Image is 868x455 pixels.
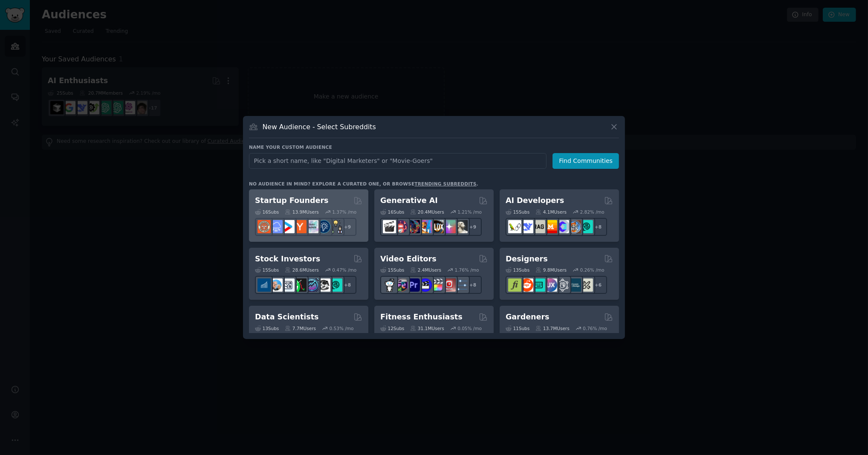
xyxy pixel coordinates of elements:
[339,218,356,236] div: + 9
[380,209,404,215] div: 16 Sub s
[535,325,569,331] div: 13.7M Users
[332,209,356,215] div: 1.37 % /mo
[410,209,444,215] div: 20.4M Users
[249,181,478,187] div: No audience in mind? Explore a curated one, or browse .
[263,122,376,131] h3: New Audience - Select Subreddits
[457,209,482,215] div: 1.21 % /mo
[506,254,548,264] h2: Designers
[285,267,318,273] div: 28.6M Users
[506,312,550,322] h2: Gardeners
[329,278,342,292] img: technicalanalysis
[317,220,330,233] img: Entrepreneurship
[380,195,438,206] h2: Generative AI
[506,325,529,331] div: 11 Sub s
[383,220,396,233] img: aivideo
[454,278,468,292] img: postproduction
[443,220,456,233] img: starryai
[589,276,607,294] div: + 6
[255,312,318,322] h2: Data Scientists
[305,220,318,233] img: indiehackers
[464,276,482,294] div: + 8
[380,267,404,273] div: 15 Sub s
[455,267,479,273] div: 1.76 % /mo
[285,209,318,215] div: 13.9M Users
[255,195,328,206] h2: Startup Founders
[580,267,605,273] div: 0.26 % /mo
[293,220,307,233] img: ycombinator
[506,195,564,206] h2: AI Developers
[532,220,545,233] img: Rag
[506,267,529,273] div: 13 Sub s
[520,278,533,292] img: logodesign
[293,278,307,292] img: Trading
[535,267,567,273] div: 9.8M Users
[580,278,593,292] img: UX_Design
[419,220,432,233] img: sdforall
[454,220,468,233] img: DreamBooth
[339,276,356,294] div: + 8
[410,267,441,273] div: 2.4M Users
[281,278,295,292] img: Forex
[419,278,432,292] img: VideoEditors
[508,220,521,233] img: LangChain
[464,218,482,236] div: + 9
[583,325,607,331] div: 0.76 % /mo
[380,325,404,331] div: 12 Sub s
[556,220,569,233] img: OpenSourceAI
[255,254,320,264] h2: Stock Investors
[380,312,463,322] h2: Fitness Enthusiasts
[532,278,545,292] img: UI_Design
[255,267,279,273] div: 15 Sub s
[535,209,567,215] div: 4.1M Users
[544,220,557,233] img: MistralAI
[329,220,342,233] img: growmybusiness
[407,278,420,292] img: premiere
[269,278,283,292] img: ValueInvesting
[553,153,619,169] button: Find Communities
[568,220,581,233] img: llmops
[383,278,396,292] img: gopro
[258,278,271,292] img: dividends
[332,267,356,273] div: 0.47 % /mo
[269,220,283,233] img: SaaS
[431,278,444,292] img: finalcutpro
[395,278,408,292] img: editors
[457,325,482,331] div: 0.05 % /mo
[544,278,557,292] img: UXDesign
[589,218,607,236] div: + 8
[520,220,533,233] img: DeepSeek
[317,278,330,292] img: swingtrading
[568,278,581,292] img: learndesign
[506,209,529,215] div: 15 Sub s
[414,181,476,186] a: trending subreddits
[431,220,444,233] img: FluxAI
[580,220,593,233] img: AIDevelopersSociety
[556,278,569,292] img: userexperience
[305,278,318,292] img: StocksAndTrading
[443,278,456,292] img: Youtubevideo
[580,209,605,215] div: 2.82 % /mo
[407,220,420,233] img: deepdream
[410,325,444,331] div: 31.1M Users
[330,325,354,331] div: 0.53 % /mo
[255,209,279,215] div: 16 Sub s
[285,325,316,331] div: 7.7M Users
[380,254,437,264] h2: Video Editors
[395,220,408,233] img: dalle2
[258,220,271,233] img: EntrepreneurRideAlong
[508,278,521,292] img: typography
[249,144,619,150] h3: Name your custom audience
[249,153,547,169] input: Pick a short name, like "Digital Marketers" or "Movie-Goers"
[255,325,279,331] div: 13 Sub s
[281,220,295,233] img: startup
